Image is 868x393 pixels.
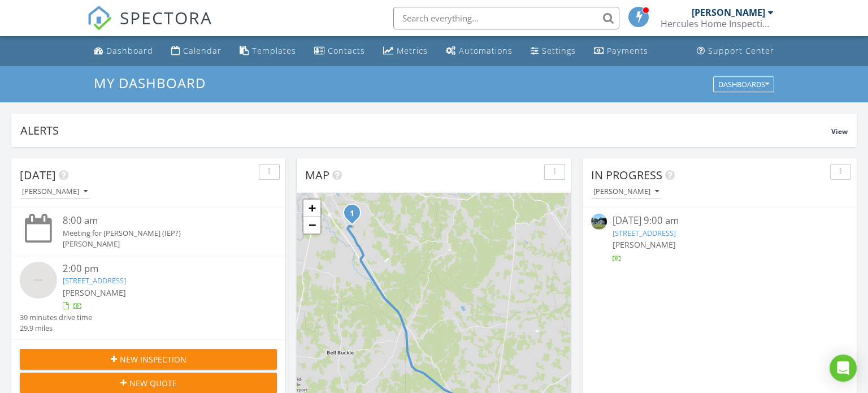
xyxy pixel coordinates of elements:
[593,188,659,196] div: [PERSON_NAME]
[120,6,212,29] span: SPECTORA
[87,15,212,39] a: SPECTORA
[393,7,619,29] input: Search everything...
[183,45,222,56] div: Calendar
[63,228,255,239] div: Meeting for [PERSON_NAME] (IEP?)
[591,167,662,183] span: In Progress
[692,7,765,18] div: [PERSON_NAME]
[379,41,432,62] a: Metrics
[235,41,301,62] a: Templates
[303,217,320,234] a: Zoom out
[591,214,848,264] a: [DATE] 9:00 am [STREET_ADDRESS] [PERSON_NAME]
[167,41,226,62] a: Calendar
[63,275,126,286] a: [STREET_ADDRESS]
[20,184,90,200] button: [PERSON_NAME]
[63,287,126,298] span: [PERSON_NAME]
[303,200,320,217] a: Zoom in
[830,355,857,382] div: Open Intercom Messenger
[310,41,370,62] a: Contacts
[831,127,848,136] span: View
[607,45,648,56] div: Payments
[591,184,661,200] button: [PERSON_NAME]
[661,18,774,29] div: Hercules Home Inspections
[708,45,774,56] div: Support Center
[20,373,277,393] button: New Quote
[20,167,56,183] span: [DATE]
[22,188,88,196] div: [PERSON_NAME]
[613,239,676,250] span: [PERSON_NAME]
[106,45,153,56] div: Dashboard
[20,123,831,138] div: Alerts
[120,353,186,365] span: New Inspection
[591,214,607,230] img: isucheecb0dhn50000000000.jpg
[613,228,676,238] a: [STREET_ADDRESS]
[252,45,296,56] div: Templates
[20,262,57,299] img: streetview
[328,45,365,56] div: Contacts
[441,41,517,62] a: Automations (Basic)
[63,262,255,276] div: 2:00 pm
[526,41,580,62] a: Settings
[350,210,354,218] i: 1
[305,167,329,183] span: Map
[589,41,653,62] a: Payments
[129,377,177,389] span: New Quote
[63,214,255,228] div: 8:00 am
[63,239,255,249] div: [PERSON_NAME]
[542,45,576,56] div: Settings
[20,262,277,334] a: 2:00 pm [STREET_ADDRESS] [PERSON_NAME] 39 minutes drive time 29.9 miles
[89,41,158,62] a: Dashboard
[692,41,779,62] a: Support Center
[713,76,774,92] button: Dashboards
[352,213,359,219] div: 4109 Fargo Ct, Murfreesboro, TN 37127
[20,323,92,334] div: 29.9 miles
[20,312,92,323] div: 39 minutes drive time
[718,80,769,88] div: Dashboards
[397,45,428,56] div: Metrics
[20,349,277,369] button: New Inspection
[459,45,513,56] div: Automations
[613,214,827,228] div: [DATE] 9:00 am
[87,6,112,31] img: The Best Home Inspection Software - Spectora
[94,74,206,92] span: My Dashboard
